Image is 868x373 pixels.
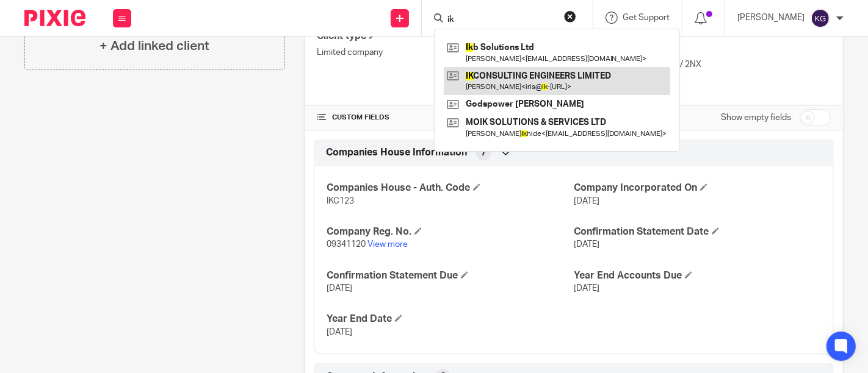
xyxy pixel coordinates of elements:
span: Companies House Information [326,146,467,159]
h4: CUSTOM FIELDS [317,113,574,123]
h4: Companies House - Auth. Code [327,182,574,194]
span: [DATE] [574,197,599,205]
span: Get Support [623,13,670,22]
label: Show empty fields [721,112,791,124]
p: [STREET_ADDRESS] [574,46,831,59]
span: [DATE] [327,328,352,336]
img: Pixie [24,10,85,26]
span: IKC123 [327,197,354,205]
p: [GEOGRAPHIC_DATA], EC1V 2NX [574,59,831,71]
h4: Confirmation Statement Due [327,269,574,282]
h4: Company Reg. No. [327,226,574,238]
h4: Year End Date [327,313,574,325]
h4: Year End Accounts Due [574,269,821,282]
span: [DATE] [327,284,352,293]
span: [DATE] [574,240,599,249]
span: 7 [481,147,486,159]
a: View more [367,240,408,249]
img: svg%3E [811,9,830,28]
span: 09341120 [327,240,366,249]
h4: Confirmation Statement Date [574,226,821,238]
button: Clear [564,10,576,23]
input: Search [446,15,556,26]
h4: + Add linked client [99,37,209,55]
p: Limited company [317,46,574,59]
h4: Company Incorporated On [574,182,821,194]
p: [PERSON_NAME] [737,12,805,24]
p: [GEOGRAPHIC_DATA] [574,71,831,83]
span: [DATE] [574,284,599,293]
